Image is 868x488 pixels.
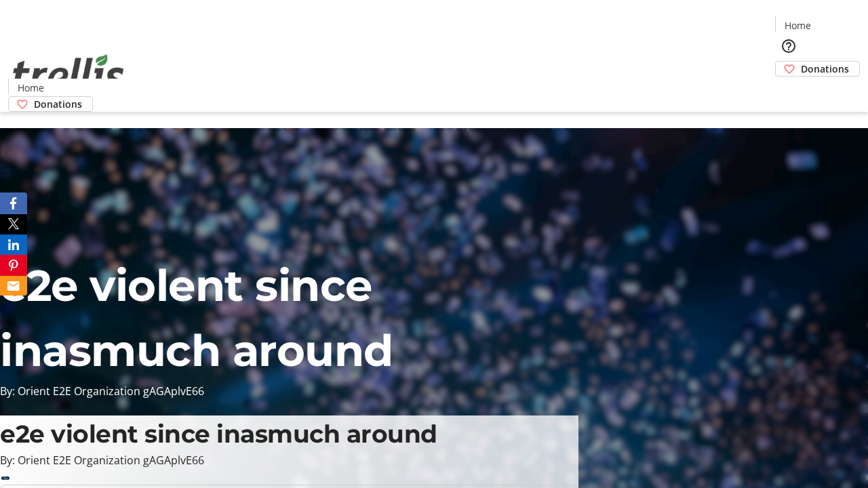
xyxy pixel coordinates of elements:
[775,33,802,60] button: Help
[801,62,849,76] span: Donations
[9,81,52,95] a: Home
[776,18,819,33] a: Home
[8,39,129,107] img: Orient E2E Organization gAGAplvE66's Logo
[785,18,811,33] span: Home
[34,97,82,111] span: Donations
[775,61,860,77] a: Donations
[8,96,93,112] a: Donations
[775,77,802,104] button: Cart
[18,81,44,95] span: Home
